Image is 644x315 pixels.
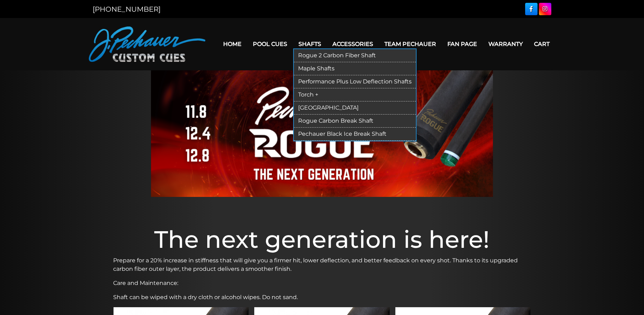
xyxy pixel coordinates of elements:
[294,75,416,88] a: Performance Plus Low Deflection Shafts
[114,279,531,287] p: Care and Maintenance:
[294,101,416,115] a: [GEOGRAPHIC_DATA]
[294,62,416,75] a: Maple Shafts
[114,225,531,253] h1: The next generation is here!
[293,35,327,53] a: Shafts
[248,35,293,53] a: Pool Cues
[294,128,416,141] a: Pechauer Black Ice Break Shaft
[529,35,556,53] a: Cart
[294,49,416,62] a: Rogue 2 Carbon Fiber Shaft
[218,35,248,53] a: Home
[294,88,416,101] a: Torch +
[327,35,379,53] a: Accessories
[483,35,529,53] a: Warranty
[89,27,205,62] img: Pechauer Custom Cues
[294,115,416,128] a: Rogue Carbon Break Shaft
[114,293,531,302] p: Shaft can be wiped with a dry cloth or alcohol wipes. Do not sand.
[379,35,442,53] a: Team Pechauer
[442,35,483,53] a: Fan Page
[114,256,531,273] p: Prepare for a 20% increase in stiffness that will give you a firmer hit, lower deflection, and be...
[93,5,161,13] a: [PHONE_NUMBER]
